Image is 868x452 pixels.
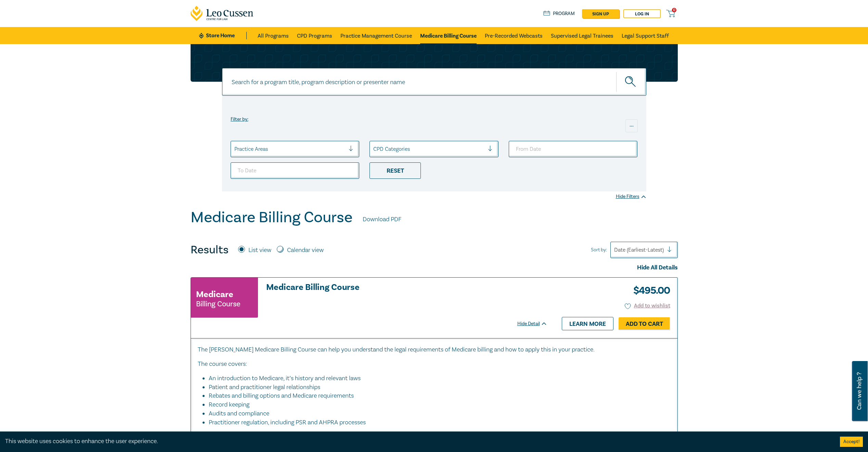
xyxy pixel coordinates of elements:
span: Sort by: [591,246,607,254]
input: Sort by [614,246,616,254]
a: Legal Support Staff [622,27,669,44]
li: Patient and practitioner legal relationships [209,383,664,392]
a: Add to Cart [619,317,670,330]
a: Supervised Legal Trainees [551,27,613,44]
input: select [373,145,375,153]
a: Download PDF [363,215,401,224]
h1: Medicare Billing Course [191,209,352,226]
input: select [234,145,236,153]
h3: $ 495.00 [628,283,670,298]
a: Program [543,10,575,17]
a: Medicare Billing Course [266,283,547,292]
h3: Medicare [196,288,233,301]
small: Billing Course [196,301,241,307]
a: Medicare Billing Course [420,27,477,44]
div: Hide Detail [517,320,555,327]
label: Calendar view [287,246,324,255]
li: An introduction to Medicare, it’s history and relevant laws [209,374,664,383]
label: Filter by: [231,117,248,122]
a: CPD Programs [297,27,332,44]
a: Pre-Recorded Webcasts [485,27,543,44]
div: Hide All Details [191,263,678,272]
div: Reset [370,162,421,179]
p: The course covers: [198,360,671,369]
li: Practitioner regulation, including PSR and AHPRA processes [209,418,671,427]
input: To Date [231,162,360,179]
input: Search for a program title, program description or presenter name [222,68,646,96]
a: Store Home [199,32,247,39]
a: Practice Management Course [340,27,412,44]
p: The [PERSON_NAME] Medicare Billing Course can help you understand the legal requirements of Medic... [198,345,671,354]
a: Learn more [562,317,613,330]
a: sign up [582,9,619,18]
div: Hide Filters [616,193,646,200]
span: 0 [672,8,676,12]
div: ... [625,119,638,132]
li: Rebates and billing options and Medicare requirements [209,391,664,400]
a: Log in [623,9,661,18]
a: All Programs [258,27,289,44]
h4: Results [191,243,229,257]
li: Audits and compliance [209,409,664,418]
div: This website uses cookies to enhance the user experience. [5,437,830,446]
li: Record keeping [209,400,664,409]
button: Add to wishlist [625,302,670,310]
label: List view [248,246,271,255]
button: Accept cookies [840,437,863,447]
input: From Date [509,141,638,157]
span: Can we help ? [856,365,863,417]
